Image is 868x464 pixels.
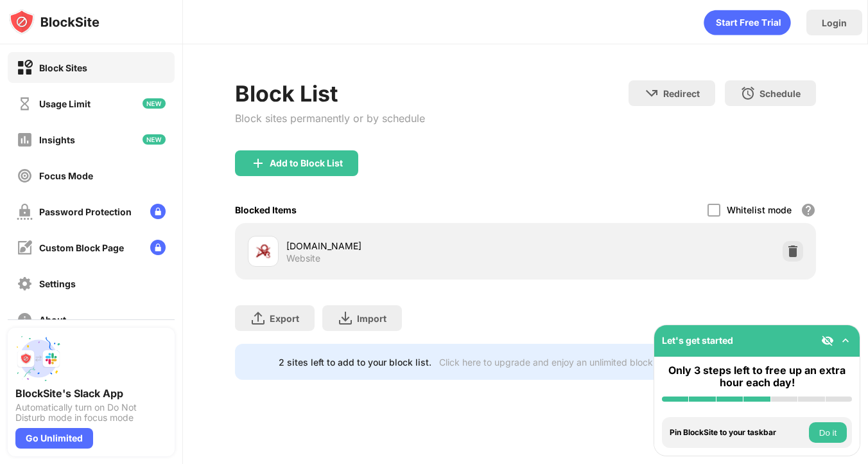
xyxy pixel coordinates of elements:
[839,334,852,347] img: omni-setup-toggle.svg
[39,134,75,145] div: Insights
[17,312,33,328] img: about-off.svg
[727,204,792,215] div: Whitelist mode
[670,428,806,437] div: Pin BlockSite to your taskbar
[357,313,386,324] div: Import
[17,204,33,220] img: password-protection-off.svg
[143,134,166,145] img: new-icon.svg
[9,9,100,35] img: logo-blocksite.svg
[279,357,431,368] div: 2 sites left to add to your block list.
[704,10,791,35] div: animation
[17,132,33,148] img: insights-off.svg
[143,98,166,109] img: new-icon.svg
[17,60,33,76] img: block-on.svg
[662,335,733,346] div: Let's get started
[17,168,33,184] img: focus-off.svg
[286,239,525,253] div: [DOMAIN_NAME]
[15,387,167,400] div: BlockSite's Slack App
[270,313,299,324] div: Export
[235,112,425,125] div: Block sites permanently or by schedule
[821,334,834,347] img: eye-not-visible.svg
[256,244,271,259] img: favicons
[235,204,297,215] div: Blocked Items
[39,170,93,181] div: Focus Mode
[822,17,847,28] div: Login
[39,314,66,325] div: About
[270,158,343,168] div: Add to Block List
[17,276,33,292] img: settings-off.svg
[235,80,425,107] div: Block List
[759,88,801,99] div: Schedule
[439,357,670,368] div: Click here to upgrade and enjoy an unlimited block list.
[286,253,320,264] div: Website
[15,402,167,423] div: Automatically turn on Do Not Disturb mode in focus mode
[39,62,87,73] div: Block Sites
[17,96,33,112] img: time-usage-off.svg
[17,240,33,256] img: customize-block-page-off.svg
[15,335,62,382] img: push-slack.svg
[150,204,166,219] img: lock-menu.svg
[39,242,124,253] div: Custom Block Page
[39,206,132,217] div: Password Protection
[663,88,700,99] div: Redirect
[809,422,847,443] button: Do it
[39,98,91,109] div: Usage Limit
[15,428,93,449] div: Go Unlimited
[662,364,852,389] div: Only 3 steps left to free up an extra hour each day!
[150,240,166,255] img: lock-menu.svg
[39,278,76,289] div: Settings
